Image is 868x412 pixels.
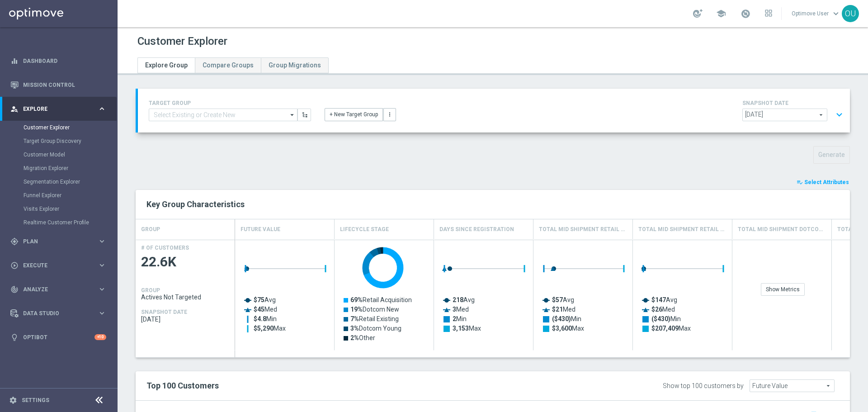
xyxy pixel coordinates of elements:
[842,5,859,22] div: OU
[24,189,117,202] div: Funnel Explorer
[149,100,311,106] h4: TARGET GROUP
[24,192,94,199] a: Funnel Explorer
[10,105,98,113] div: Explore
[453,325,469,332] tspan: 3,153
[98,237,106,246] i: keyboard_arrow_right
[10,105,107,113] div: person_search Explore keyboard_arrow_right
[651,306,662,313] tspan: $26
[10,238,107,245] button: gps_fixed Plan keyboard_arrow_right
[241,222,280,237] h4: Future Value
[738,222,826,237] h4: Total Mid Shipment Dotcom Transaction Amount
[24,161,117,175] div: Migration Explorer
[651,296,677,303] text: Avg
[10,309,98,317] div: Data Studio
[24,219,94,226] a: Realtime Customer Profile
[10,105,19,113] i: person_search
[149,109,297,121] input: Select Existing or Create New
[98,104,106,113] i: keyboard_arrow_right
[350,306,399,313] text: Dotcom New
[10,261,19,270] i: play_circle_outline
[552,315,581,323] text: Min
[453,315,456,322] tspan: 2
[453,306,456,313] tspan: 3
[24,202,117,216] div: Visits Explorer
[453,315,467,322] text: Min
[453,296,463,303] tspan: 218
[23,106,98,112] span: Explore
[254,306,264,313] tspan: $45
[24,216,117,229] div: Realtime Customer Profile
[24,165,94,172] a: Migration Explorer
[23,287,98,292] span: Analyze
[254,325,286,332] text: Max
[137,35,227,48] h1: Customer Explorer
[269,62,321,69] span: Group Migrations
[663,382,744,390] div: Show top 100 customers by
[288,109,297,121] i: arrow_drop_down
[141,316,230,323] span: 2025-08-20
[383,108,396,121] button: more_vert
[439,222,514,237] h4: Days Since Registration
[141,222,160,237] h4: GROUP
[10,262,107,269] div: play_circle_outline Execute keyboard_arrow_right
[453,296,475,303] text: Avg
[9,396,17,404] i: settings
[254,325,274,332] tspan: $5,290
[453,306,469,313] text: Med
[22,398,49,403] a: Settings
[146,380,545,391] h2: Top 100 Customers
[94,334,106,340] div: +10
[453,325,481,332] text: Max
[796,177,850,187] button: playlist_add_check Select Attributes
[552,325,572,332] tspan: $3,600
[24,205,94,213] a: Visits Explorer
[24,137,94,145] a: Target Group Discovery
[24,121,117,134] div: Customer Explorer
[552,315,571,323] tspan: ($430)
[833,106,846,123] button: expand_more
[791,7,842,20] a: Optimove Userkeyboard_arrow_down
[10,285,19,294] i: track_changes
[254,296,276,303] text: Avg
[651,325,691,332] text: Max
[552,296,563,303] tspan: $57
[98,309,106,317] i: keyboard_arrow_right
[325,108,383,121] button: + New Target Group
[10,57,107,65] button: equalizer Dashboard
[10,261,98,270] div: Execute
[552,306,563,313] tspan: $21
[23,325,94,349] a: Optibot
[10,333,19,341] i: lightbulb
[10,286,107,293] button: track_changes Analyze keyboard_arrow_right
[340,222,389,237] h4: Lifecycle Stage
[23,73,106,97] a: Mission Control
[350,334,359,341] tspan: 2%
[10,334,107,341] button: lightbulb Optibot +10
[10,285,98,294] div: Analyze
[651,315,681,323] text: Min
[10,325,106,349] div: Optibot
[350,325,359,332] tspan: 3%
[716,9,726,19] span: school
[552,325,584,332] text: Max
[350,315,359,322] tspan: 7%
[10,310,107,317] button: Data Studio keyboard_arrow_right
[539,222,627,237] h4: Total Mid Shipment Retail Transaction Amount, Last Month
[98,285,106,294] i: keyboard_arrow_right
[145,62,188,69] span: Explore Group
[552,296,574,303] text: Avg
[146,199,839,210] h2: Key Group Characteristics
[24,148,117,161] div: Customer Model
[350,306,363,313] tspan: 19%
[141,253,230,271] span: 22.6K
[350,296,412,303] text: Retail Acquisition
[10,81,107,89] button: Mission Control
[552,306,576,313] text: Med
[254,315,266,322] tspan: $4.8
